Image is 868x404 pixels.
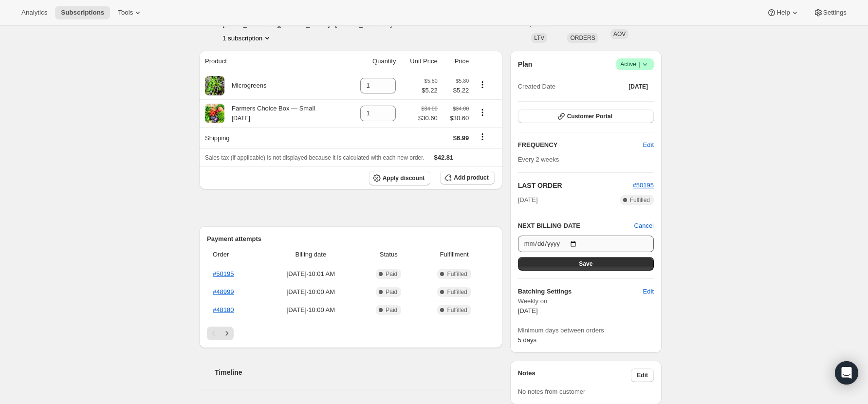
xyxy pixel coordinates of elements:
button: Apply discount [369,171,431,185]
small: $5.80 [456,78,469,84]
span: ORDERS [570,35,595,41]
a: #48180 [213,306,234,313]
span: LTV [534,35,544,41]
button: Product actions [222,33,272,43]
span: Fulfillment [420,250,489,259]
button: Product actions [475,79,490,90]
th: Shipping [199,127,348,148]
span: Settings [823,9,847,17]
span: Edit [637,371,648,379]
span: Add product [454,174,488,182]
small: $34.00 [422,106,438,111]
button: [DATE] [623,80,654,93]
nav: Pagination [207,327,495,340]
span: Paid [386,288,397,296]
button: Tools [112,6,148,19]
span: Fulfilled [447,288,467,296]
img: product img [205,104,224,123]
span: Apply discount [383,174,425,182]
span: Customer Portal [567,112,612,120]
span: No notes from customer [518,388,586,395]
a: #50195 [633,182,654,189]
small: $34.00 [453,106,469,111]
div: Microgreens [224,81,267,91]
button: Edit [631,368,654,382]
h2: LAST ORDER [518,181,633,190]
button: Next [220,327,234,340]
button: Edit [637,284,660,299]
span: $6.99 [453,134,469,142]
span: 5 days [518,336,536,344]
button: Analytics [16,6,53,19]
span: AOV [613,31,626,37]
h2: Plan [518,59,533,69]
button: Edit [637,137,660,153]
span: [DATE] [518,307,538,314]
button: Shipping actions [475,131,490,142]
span: Fulfilled [630,196,650,204]
span: Active [620,59,650,69]
span: Weekly on [518,296,654,306]
h2: NEXT BILLING DATE [518,221,634,231]
th: Unit Price [399,51,440,72]
span: [DATE] · 10:01 AM [264,269,357,279]
h3: Notes [518,368,631,382]
small: [DATE] [232,115,250,122]
span: $5.22 [422,86,438,95]
span: Minimum days between orders [518,326,654,335]
th: Product [199,51,348,72]
span: $30.60 [418,113,438,123]
span: Tools [118,9,133,17]
a: #48999 [213,288,234,295]
span: Paid [386,306,397,314]
button: Subscriptions [55,6,110,19]
span: $30.60 [443,113,469,123]
button: Cancel [634,221,654,231]
span: | [639,60,640,68]
span: [DATE] [628,83,648,91]
button: Product actions [475,107,490,118]
span: [DATE] [518,195,538,205]
th: Quantity [348,51,399,72]
button: Save [518,257,654,271]
span: Sales tax (if applicable) is not displayed because it is calculated with each new order. [205,154,425,161]
h2: Payment attempts [207,234,495,244]
h2: FREQUENCY [518,140,643,150]
span: Edit [643,140,654,150]
div: Farmers Choice Box — Small [224,104,315,123]
span: Subscriptions [61,9,104,17]
span: Edit [643,287,654,296]
img: product img [205,76,224,95]
button: Customer Portal [518,110,654,123]
button: Help [761,6,805,19]
button: Settings [808,6,852,19]
span: Created Date [518,82,555,92]
span: [DATE] · 10:00 AM [264,287,357,297]
th: Order [207,244,261,265]
h6: Batching Settings [518,287,643,296]
span: Analytics [21,9,47,17]
span: Help [776,9,790,17]
button: Add product [440,171,494,184]
span: Fulfilled [447,306,467,314]
small: $5.80 [425,78,438,84]
th: Price [441,51,472,72]
span: Save [579,260,592,268]
span: Every 2 weeks [518,156,559,163]
div: Open Intercom Messenger [835,361,858,385]
span: [DATE] · 10:00 AM [264,305,357,315]
span: Billing date [264,250,357,259]
a: #50195 [213,270,234,277]
button: #50195 [633,181,654,190]
h2: Timeline [215,367,502,377]
span: $5.22 [443,86,469,95]
span: $42.81 [434,154,454,161]
span: Fulfilled [447,270,467,278]
span: Status [363,250,414,259]
span: Paid [386,270,397,278]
